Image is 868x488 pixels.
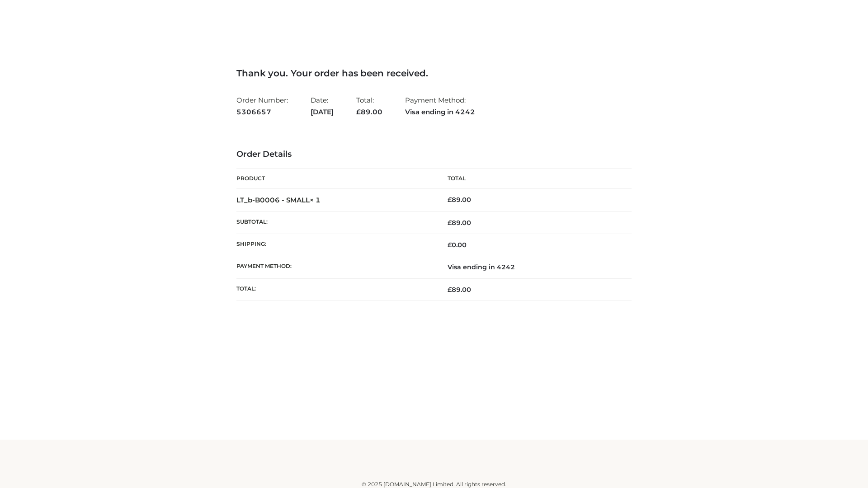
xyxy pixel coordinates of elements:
h3: Order Details [236,150,632,160]
th: Total: [236,278,434,300]
span: £ [448,219,452,227]
th: Product [236,169,434,189]
strong: × 1 [310,196,321,204]
span: 89.00 [356,108,382,116]
span: £ [448,196,452,204]
span: £ [448,286,452,294]
th: Shipping: [236,234,434,256]
li: Date: [311,92,334,120]
strong: Visa ending in 4242 [405,106,475,118]
td: Visa ending in 4242 [434,256,632,278]
h3: Thank you. Your order has been received. [236,68,632,79]
span: £ [356,108,361,116]
li: Total: [356,92,382,120]
bdi: 0.00 [448,241,467,249]
strong: [DATE] [311,106,334,118]
th: Payment method: [236,256,434,278]
span: 89.00 [448,286,471,294]
th: Subtotal: [236,211,434,234]
th: Total [434,169,632,189]
strong: 5306657 [236,106,288,118]
li: Payment Method: [405,92,475,120]
bdi: 89.00 [448,196,471,204]
span: £ [448,241,452,249]
span: 89.00 [448,219,471,227]
li: Order Number: [236,92,288,120]
strong: LT_b-B0006 - SMALL [236,196,321,204]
